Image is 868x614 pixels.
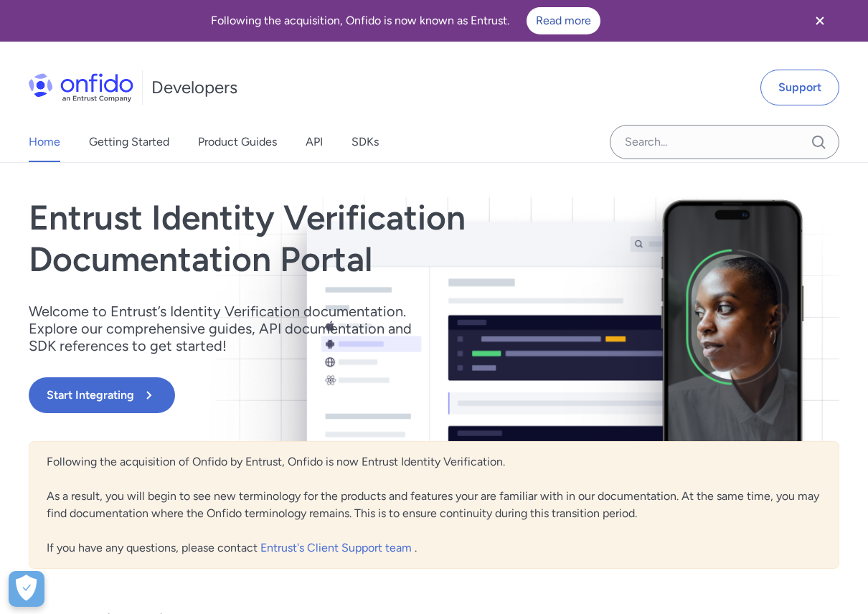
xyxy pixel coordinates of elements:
p: Welcome to Entrust’s Identity Verification documentation. Explore our comprehensive guides, API d... [29,303,430,354]
div: Following the acquisition of Onfido by Entrust, Onfido is now Entrust Identity Verification. As a... [29,441,839,569]
a: Read more [527,7,600,34]
a: Getting Started [89,122,169,162]
a: Product Guides [198,122,277,162]
a: SDKs [352,122,379,162]
a: Entrust's Client Support team [260,541,415,554]
div: Cookie Preferences [9,571,44,607]
img: Onfido Logo [29,73,133,102]
svg: Close banner [811,12,829,29]
a: Start Integrating [29,377,596,413]
div: Following the acquisition, Onfido is now known as Entrust. [17,7,793,34]
button: Close banner [793,3,846,39]
button: Open Preferences [9,571,44,607]
a: Support [760,70,839,105]
h1: Entrust Identity Verification Documentation Portal [29,197,596,280]
h1: Developers [151,76,237,99]
button: Start Integrating [29,377,175,413]
input: Onfido search input field [610,125,839,159]
a: API [306,122,323,162]
a: Home [29,122,60,162]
